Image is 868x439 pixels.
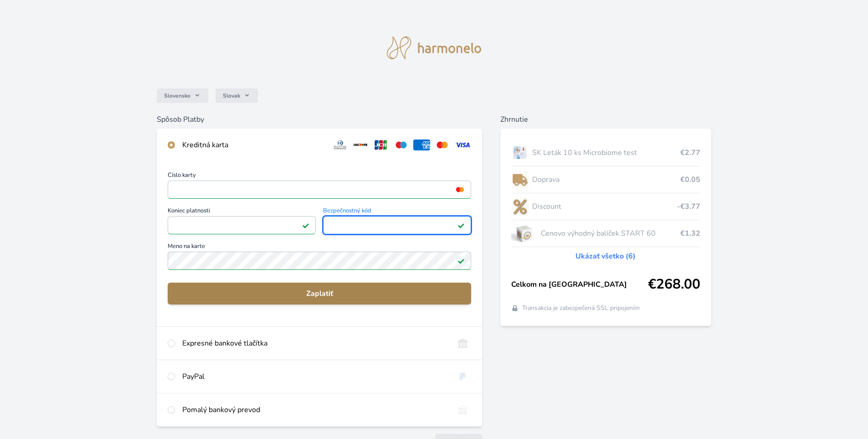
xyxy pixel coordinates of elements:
[157,114,482,125] h6: Spôsob Platby
[575,251,636,262] a: Ukázať všetko (6)
[387,36,482,59] img: logo.svg
[182,404,447,415] div: Pomalý bankový prevod
[522,304,640,313] span: Transakcia je zabezpečená SSL pripojením
[500,114,711,125] h6: Zhrnutie
[168,208,316,216] span: Koniec platnosti
[532,201,677,212] span: Discount
[352,139,369,150] img: discover.svg
[677,201,700,212] span: -€3.77
[302,222,309,229] img: Pole je platné
[454,139,471,150] img: visa.svg
[457,222,465,229] img: Pole je platné
[323,208,471,216] span: Bezpečnostný kód
[168,283,471,305] button: Zaplatiť
[332,139,349,150] img: diners.svg
[172,219,312,232] iframe: Iframe pre deň vypršania platnosti
[182,139,324,150] div: Kreditná karta
[454,338,471,349] img: onlineBanking_SK.svg
[511,222,537,245] img: start.jpg
[182,338,447,349] div: Expresné bankové tlačítka
[680,147,700,158] span: €2.77
[164,92,190,99] span: Slovensko
[532,147,680,158] span: SK Leták 10 ks Microbiome test
[532,174,680,185] span: Doprava
[413,139,430,150] img: amex.svg
[511,168,529,191] img: delivery-lo.png
[680,228,700,239] span: €1.32
[454,404,471,415] img: bankTransfer_IBAN.svg
[172,183,467,196] iframe: Iframe pre číslo karty
[648,276,700,293] span: €268.00
[175,288,464,299] span: Zaplatiť
[327,219,467,232] iframe: Iframe pre bezpečnostný kód
[157,88,208,103] button: Slovensko
[373,139,390,150] img: jcb.svg
[541,228,680,239] span: Cenovo výhodný balíček START 60
[393,139,410,150] img: maestro.svg
[434,139,451,150] img: mc.svg
[223,92,240,99] span: Slovak
[680,174,700,185] span: €0.05
[182,371,447,382] div: PayPal
[454,371,471,382] img: paypal.svg
[168,252,471,270] input: Meno na kartePole je platné
[457,257,465,264] img: Pole je platné
[511,279,648,290] span: Celkom na [GEOGRAPHIC_DATA]
[511,195,529,218] img: discount-lo.png
[454,186,466,194] img: mc
[168,243,471,252] span: Meno na karte
[216,88,258,103] button: Slovak
[168,172,471,181] span: Číslo karty
[511,141,529,164] img: LETAK_MICROBIOME_TEST-lo.png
